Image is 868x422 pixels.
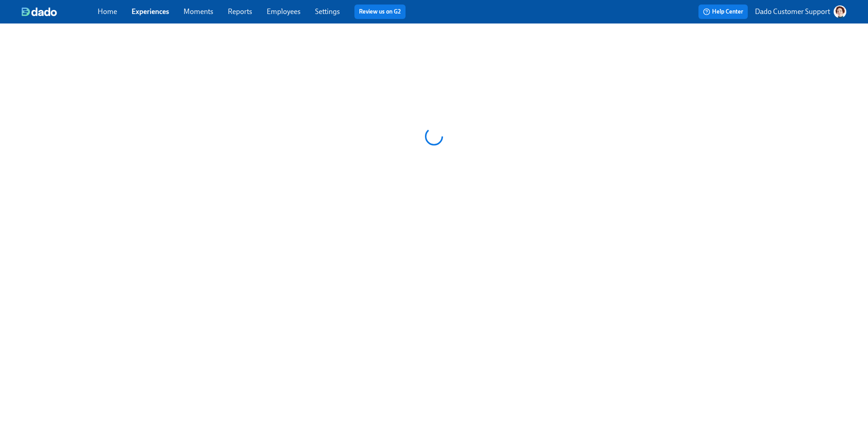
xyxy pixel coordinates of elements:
p: Dado Customer Support [755,7,830,17]
img: AATXAJw-nxTkv1ws5kLOi-TQIsf862R-bs_0p3UQSuGH=s96-c [834,5,846,18]
a: Experiences [132,7,169,16]
button: Dado Customer Support [755,5,846,18]
a: Employees [267,7,301,16]
a: Review us on G2 [359,7,401,16]
a: Moments [184,7,213,16]
a: Home [98,7,117,16]
img: dado [22,7,57,16]
a: Settings [315,7,340,16]
a: dado [22,7,98,16]
button: Review us on G2 [354,5,406,19]
a: Reports [228,7,252,16]
span: Help Center [703,7,743,16]
button: Help Center [698,5,748,19]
